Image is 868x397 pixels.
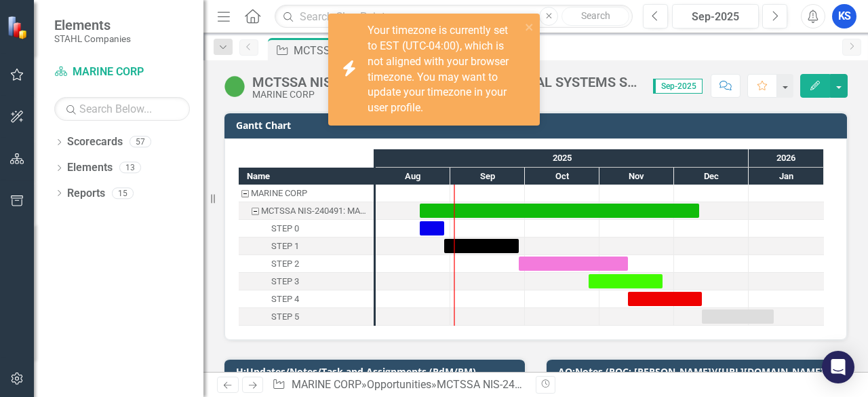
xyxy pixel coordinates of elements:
div: Task: Start date: 2025-11-12 End date: 2025-12-12 [239,290,374,308]
div: » » [272,377,526,393]
h3: Gantt Chart [236,120,840,130]
h3: AQ:Notes (POC: [PERSON_NAME])([URL][DOMAIN_NAME]) [558,366,840,377]
img: Active [224,75,245,97]
div: Open Intercom Messenger [822,351,854,383]
div: STEP 3 [239,273,374,290]
div: MCTSSA NIS-240491: MARINE CORPS TACTICAL SYSTEMS SUPPORT ACTIVITY NETWORK INFRASTRUCTURE SERVICES [239,202,374,220]
div: 2025 [376,149,749,167]
a: Elements [67,160,113,176]
div: Task: Start date: 2025-08-19 End date: 2025-08-29 [420,221,444,235]
span: Sep-2025 [653,79,703,94]
div: 57 [130,136,151,148]
div: Sep [450,168,525,185]
div: Sep-2025 [677,9,754,25]
a: MARINE CORP [54,64,190,80]
span: Search [581,10,610,21]
div: Task: Start date: 2025-10-27 End date: 2025-11-26 [239,273,374,290]
div: Task: Start date: 2025-08-19 End date: 2025-08-29 [239,220,374,238]
div: Aug [376,168,450,185]
div: STEP 5 [239,308,374,326]
div: Task: Start date: 2025-09-28 End date: 2025-11-12 [519,257,628,271]
div: Task: Start date: 2025-08-29 End date: 2025-09-28 [444,239,519,253]
div: Jan [749,168,824,185]
div: 15 [112,187,134,199]
div: STEP 4 [271,290,299,308]
a: Scorecards [67,134,123,150]
div: MARINE CORP [252,90,639,100]
button: Search [561,7,629,26]
div: Your timezone is currently set to EST (UTC-04:00), which is not aligned with your browser timezon... [368,23,521,116]
a: Reports [67,186,105,202]
a: MARINE CORP [292,378,361,391]
div: MCTSSA NIS-240491: MARINE CORPS TACTICAL SYSTEMS SUPPORT ACTIVITY NETWORK INFRASTRUCTURE SERVICES [261,202,370,220]
div: MCTSSA NIS-240491: MARINE CORPS TACTICAL SYSTEMS SUPPORT ACTIVITY NETWORK INFRASTRUCTURE SERVICES [252,75,639,90]
div: 2026 [749,149,824,167]
div: STEP 1 [239,238,374,255]
div: STEP 0 [239,220,374,238]
h3: H:Updates/Notes/Task and Assignments (PdM/PM) [236,366,518,377]
div: STEP 2 [271,255,299,273]
div: STEP 3 [271,273,299,290]
div: Name [239,168,374,185]
div: Task: MARINE CORP Start date: 2025-08-19 End date: 2025-08-20 [239,185,374,202]
button: close [525,19,534,35]
div: Nov [599,168,674,185]
div: Task: Start date: 2025-11-12 End date: 2025-12-12 [628,292,702,306]
div: STEP 5 [271,308,299,326]
div: MARINE CORP [251,185,307,202]
div: Dec [674,168,749,185]
div: STEP 0 [271,220,299,238]
div: Oct [525,168,599,185]
span: Elements [54,17,131,33]
div: Task: Start date: 2025-08-29 End date: 2025-09-28 [239,238,374,255]
div: MCTSSA NIS-240491: MARINE CORPS TACTICAL SYSTEMS SUPPORT ACTIVITY NETWORK INFRASTRUCTURE SERVICES [294,42,400,59]
button: KS [832,4,856,29]
div: Task: Start date: 2025-12-12 End date: 2026-01-11 [702,309,774,324]
div: Task: Start date: 2025-12-12 End date: 2026-01-11 [239,308,374,326]
div: Task: Start date: 2025-09-28 End date: 2025-11-12 [239,255,374,273]
div: Task: Start date: 2025-08-19 End date: 2025-12-11 [239,202,374,220]
div: 13 [119,162,141,174]
a: Opportunities [367,378,431,391]
div: STEP 1 [271,238,299,255]
div: STEP 4 [239,290,374,308]
div: MARINE CORP [239,185,374,202]
div: Task: Start date: 2025-08-19 End date: 2025-12-11 [420,204,699,218]
input: Search Below... [54,97,190,121]
div: STEP 2 [239,255,374,273]
small: STAHL Companies [54,33,131,44]
button: Sep-2025 [672,4,759,29]
input: Search ClearPoint... [275,5,633,29]
div: Task: Start date: 2025-10-27 End date: 2025-11-26 [589,274,663,288]
img: ClearPoint Strategy [7,15,31,39]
